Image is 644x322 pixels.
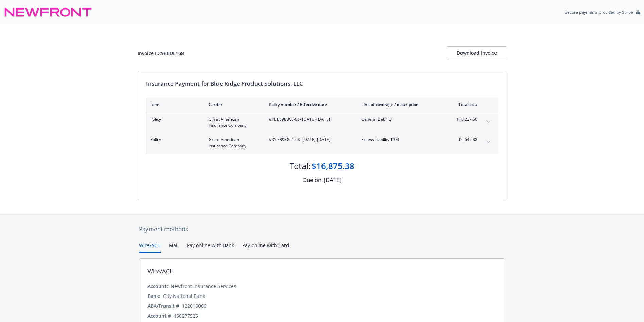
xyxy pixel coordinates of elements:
[242,242,289,253] button: Pay online with Card
[269,137,350,143] span: #XS E898861-03 - [DATE]-[DATE]
[147,267,174,276] div: Wire/ACH
[269,102,350,107] div: Policy number / Effective date
[171,283,236,290] div: Newfront Insurance Services
[452,137,477,143] span: $6,647.88
[209,137,258,149] span: Great American Insurance Company
[187,242,234,253] button: Pay online with Bank
[361,137,441,143] span: Excess Liability $3M
[361,116,441,122] span: General Liability
[290,160,310,172] div: Total:
[452,102,477,107] div: Total cost
[147,312,171,319] div: Account #
[147,292,160,300] div: Bank:
[182,302,206,309] div: 122016066
[150,102,198,107] div: Item
[139,242,161,253] button: Wire/ACH
[361,102,441,107] div: Line of coverage / description
[312,160,354,172] div: $16,875.38
[209,102,258,107] div: Carrier
[150,137,198,143] span: Policy
[169,242,179,253] button: Mail
[174,312,198,319] div: 450277525
[150,116,198,122] span: Policy
[139,225,505,234] div: Payment methods
[209,116,258,129] span: Great American Insurance Company
[269,116,350,122] span: #PL E898860-03 - [DATE]-[DATE]
[447,47,506,60] div: Download Invoice
[163,292,205,300] div: City National Bank
[447,46,506,60] button: Download Invoice
[452,116,477,122] span: $10,227.50
[302,175,321,184] div: Due on
[147,283,168,290] div: Account:
[147,302,179,309] div: ABA/Transit #
[483,116,494,127] button: expand content
[146,112,498,133] div: PolicyGreat American Insurance Company#PL E898860-03- [DATE]-[DATE]General Liability$10,227.50exp...
[483,137,494,148] button: expand content
[565,9,633,15] p: Secure payments provided by Stripe
[138,50,184,57] div: Invoice ID: 98BDE168
[146,133,498,153] div: PolicyGreat American Insurance Company#XS E898861-03- [DATE]-[DATE]Excess Liability $3M$6,647.88e...
[146,79,498,88] div: Insurance Payment for Blue Ridge Product Solutions, LLC
[324,175,342,184] div: [DATE]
